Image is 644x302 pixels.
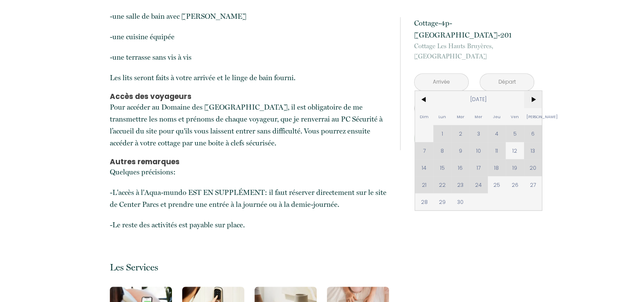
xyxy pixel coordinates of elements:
p: -une terrasse sans vis à vis [110,51,389,63]
span: > [524,91,542,108]
p: -une salle de bain avec [PERSON_NAME] [110,10,389,22]
p: Pour accéder au Domaine des [GEOGRAPHIC_DATA], il est obligatoire de me transmettre les noms et p... [110,101,389,149]
p: Cottage-4p- [GEOGRAPHIC_DATA]-201 [414,17,534,41]
span: 29 [433,193,452,210]
span: 25 [488,176,506,193]
p: Les lits seront faits à votre arrivée et le linge de bain fourni. [110,72,389,84]
b: Autres remarques [110,157,180,167]
span: Cottage Les Hauts Bruyères, [414,41,534,51]
span: 30 [451,193,469,210]
span: 27 [524,176,542,193]
span: Ven [506,108,524,125]
span: 26 [506,176,524,193]
input: Arrivée [415,74,468,90]
p: -L'accès à l'Aqua-mundo EST EN SUPPLÉMENT: il faut réserver directement sur le site de Center Par... [110,186,389,210]
span: 28 [415,193,433,210]
p: Les Services [110,261,389,273]
span: [DATE] [433,91,524,108]
span: Jeu [488,108,506,125]
span: < [415,91,433,108]
span: 12 [506,142,524,159]
p: [GEOGRAPHIC_DATA] [414,41,534,61]
button: Réserver [414,127,534,150]
span: [PERSON_NAME] [524,108,542,125]
span: Mar [451,108,469,125]
span: Lun [433,108,452,125]
span: Dim [415,108,433,125]
p: -Le reste des activités est payable sur place.​ [110,219,389,231]
span: Mer [469,108,488,125]
p: Quelques précisions: [110,166,389,178]
input: Départ [480,74,534,90]
p: -une cuisine équipée [110,31,389,43]
b: Accès des voyageurs [110,91,192,102]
